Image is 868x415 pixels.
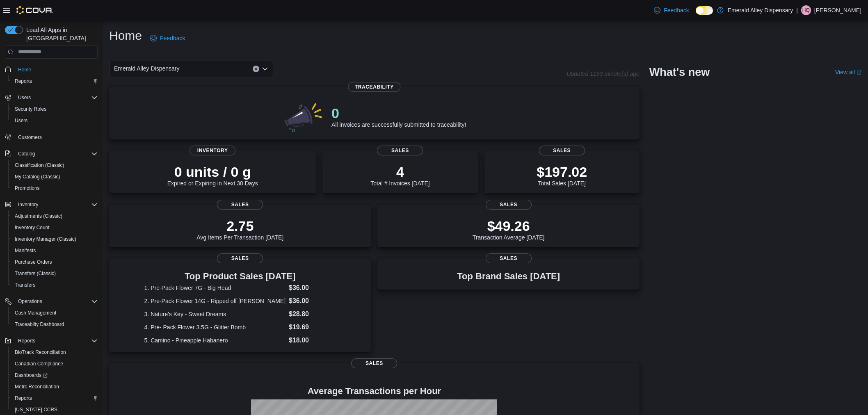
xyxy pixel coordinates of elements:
span: Home [15,64,98,75]
button: Purchase Orders [8,256,101,268]
h4: Average Transactions per Hour [116,386,633,396]
span: Sales [486,200,532,210]
button: Users [15,93,34,103]
span: Sales [217,200,263,210]
dt: 2. Pre-Pack Flower 14G - Ripped off [PERSON_NAME] [144,297,286,305]
button: Inventory [15,200,41,210]
span: Adjustments (Classic) [11,211,98,221]
dd: $36.00 [289,283,336,293]
img: 0 [282,100,325,133]
span: Purchase Orders [15,259,52,265]
button: Inventory Manager (Classic) [8,233,101,245]
span: Traceabilty Dashboard [11,319,98,329]
span: BioTrack Reconciliation [15,349,66,356]
h3: Top Brand Sales [DATE] [457,271,560,281]
button: Adjustments (Classic) [8,210,101,222]
a: Traceabilty Dashboard [11,319,67,329]
a: Dashboards [11,370,51,380]
a: Users [11,116,31,125]
dt: 5. Camino - Pineapple Habanero [144,336,286,344]
span: Security Roles [11,104,98,114]
span: Security Roles [15,106,46,112]
span: Cash Management [11,308,98,318]
button: Metrc Reconciliation [8,381,101,392]
p: 2.75 [196,218,283,234]
a: Classification (Classic) [11,160,68,170]
a: Reports [11,76,35,86]
span: Sales [539,146,585,155]
span: Customers [18,134,42,141]
a: View allExternal link [835,69,861,75]
a: [US_STATE] CCRS [11,405,61,415]
button: Reports [2,335,101,347]
span: My Catalog (Classic) [11,172,98,182]
p: [PERSON_NAME] [814,5,861,15]
a: Canadian Compliance [11,359,66,369]
dd: $19.69 [289,322,336,332]
span: Users [18,94,31,101]
button: Canadian Compliance [8,358,101,369]
button: Operations [2,296,101,307]
span: Users [15,117,27,124]
span: Purchase Orders [11,257,98,267]
span: Transfers (Classic) [15,270,56,277]
button: Inventory Count [8,222,101,233]
button: Manifests [8,245,101,256]
a: Transfers [11,280,39,290]
span: Dashboards [15,372,48,379]
span: Inventory Count [15,224,50,231]
button: Users [2,92,101,103]
p: Updated 1193 minute(s) ago [566,71,639,77]
span: Classification (Classic) [11,160,98,170]
span: Inventory [15,200,98,210]
h3: Top Product Sales [DATE] [144,271,336,281]
img: Cova [16,6,53,14]
span: Feedback [160,34,185,42]
span: Transfers (Classic) [11,269,98,278]
span: Inventory [190,146,235,155]
button: Operations [15,296,46,306]
p: 0 [331,105,466,121]
a: Home [15,65,34,75]
button: Reports [8,75,101,87]
div: Avg Items Per Transaction [DATE] [196,218,283,241]
dd: $18.00 [289,335,336,345]
button: Customers [2,131,101,143]
span: Cash Management [15,310,56,316]
span: Emerald Alley Dispensary [114,64,180,73]
span: Traceabilty Dashboard [15,321,64,328]
dd: $28.80 [289,309,336,319]
h1: Home [109,27,142,44]
button: Inventory [2,199,101,210]
h2: What's new [649,66,710,79]
span: Customers [15,132,98,142]
span: Metrc Reconciliation [11,382,98,392]
input: Dark Mode [696,6,713,15]
button: BioTrack Reconciliation [8,347,101,358]
span: Washington CCRS [11,405,98,415]
span: Sales [486,253,532,263]
p: $49.26 [473,218,545,234]
a: Cash Management [11,308,59,318]
div: Expired or Expiring in Next 30 Days [167,164,258,187]
p: 0 units / 0 g [167,164,258,180]
span: Adjustments (Classic) [15,213,62,219]
span: Reports [15,336,98,346]
span: Promotions [15,185,40,192]
div: Hunter Quinten [801,5,811,15]
span: Users [11,116,98,125]
button: Reports [15,336,39,346]
span: Users [15,93,98,103]
button: Cash Management [8,307,101,319]
span: Sales [217,253,263,263]
button: Reports [8,392,101,404]
button: Transfers (Classic) [8,268,101,279]
span: My Catalog (Classic) [15,173,60,180]
span: Reports [11,76,98,86]
a: Feedback [147,30,188,46]
span: Operations [18,298,42,305]
a: Customers [15,132,45,142]
button: Home [2,64,101,75]
span: Inventory Count [11,223,98,233]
